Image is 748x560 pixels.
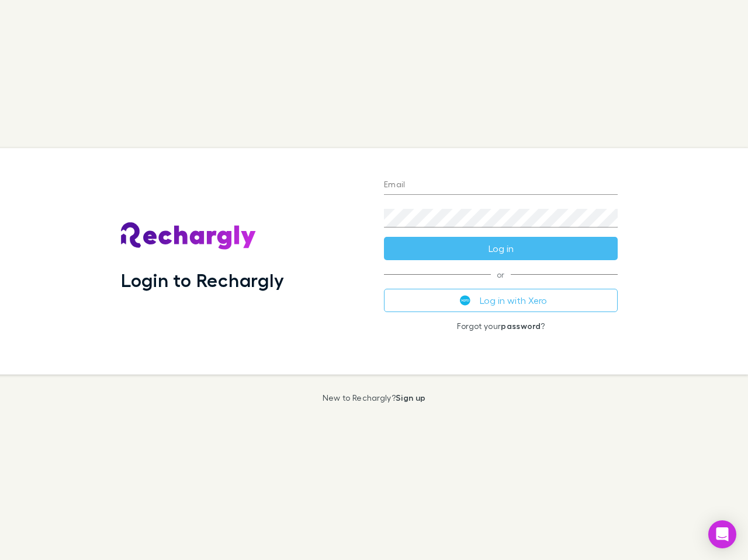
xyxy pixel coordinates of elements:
a: password [501,321,541,331]
a: Sign up [396,393,425,402]
button: Log in [384,237,618,260]
img: Rechargly's Logo [121,222,257,250]
div: Open Intercom Messenger [708,520,736,548]
p: Forgot your ? [384,321,618,331]
span: or [384,274,618,275]
img: Xero's logo [460,295,470,306]
p: New to Rechargly? [323,393,426,402]
button: Log in with Xero [384,289,618,312]
h1: Login to Rechargly [121,269,284,291]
